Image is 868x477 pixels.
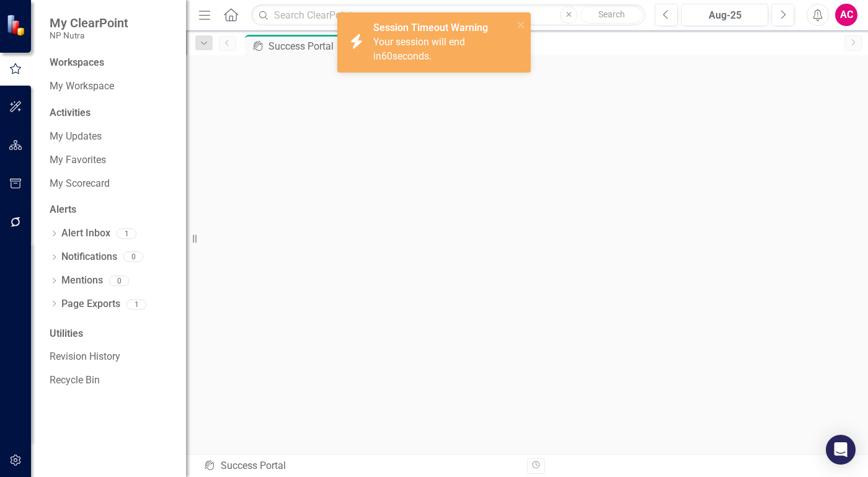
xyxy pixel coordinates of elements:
[61,226,110,241] a: Alert Inbox
[373,22,488,33] strong: Session Timeout Warning
[50,327,174,341] div: Utilities
[50,106,174,120] div: Activities
[50,203,174,217] div: Alerts
[268,38,366,54] div: Success Portal
[50,79,174,94] a: My Workspace
[580,6,642,24] button: Search
[686,8,764,23] div: Aug-25
[186,55,868,454] iframe: Success Portal
[251,4,645,26] input: Search ClearPoint...
[50,130,174,144] a: My Updates
[50,16,128,30] span: My ClearPoint
[373,36,465,62] span: Your session will end in seconds.
[50,373,174,388] a: Recycle Bin
[50,177,174,191] a: My Scorecard
[203,459,518,473] div: Success Portal
[681,4,768,26] button: Aug-25
[6,14,28,36] img: ClearPoint Strategy
[123,252,143,262] div: 0
[109,275,129,286] div: 0
[826,435,856,465] div: Open Intercom Messenger
[50,30,128,40] small: NP Nutra
[50,350,174,364] a: Revision History
[61,274,103,288] a: Mentions
[61,250,117,264] a: Notifications
[126,299,146,310] div: 1
[517,17,526,32] button: close
[381,50,392,62] span: 60
[835,4,857,26] button: AC
[50,56,104,70] div: Workspaces
[598,9,625,19] span: Search
[117,228,136,239] div: 1
[61,297,120,311] a: Page Exports
[50,153,174,167] a: My Favorites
